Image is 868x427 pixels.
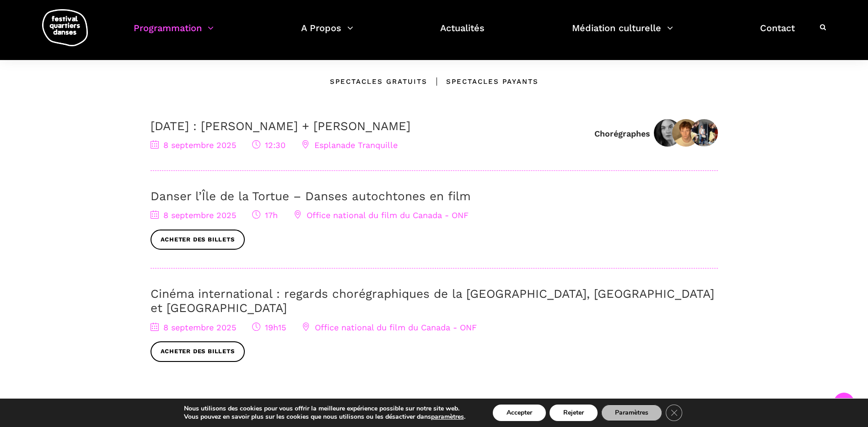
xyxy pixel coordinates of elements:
img: Linus Janser [672,119,700,147]
span: 8 septembre 2025 [151,323,236,332]
img: DSC_1211TaafeFanga2017 [690,119,718,147]
div: Spectacles Payants [427,76,539,87]
a: Cinéma international : regards chorégraphiques de la [GEOGRAPHIC_DATA], [GEOGRAPHIC_DATA] et [GEO... [151,287,714,315]
span: Office national du film du Canada - ONF [294,210,469,220]
a: Danser l’Île de la Tortue – Danses autochtones en film [151,189,471,203]
span: Office national du film du Canada - ONF [302,323,477,332]
img: logo-fqd-med [42,9,88,46]
a: Acheter des billets [151,230,245,250]
a: A Propos [301,20,353,47]
span: 17h [252,210,278,220]
a: Actualités [440,20,485,47]
img: Rebecca Margolick [654,119,681,147]
a: [DATE] : [PERSON_NAME] + [PERSON_NAME] [151,119,410,133]
div: Chorégraphes [594,128,650,139]
div: Spectacles gratuits [330,76,427,87]
button: Close GDPR Cookie Banner [666,405,682,421]
p: Vous pouvez en savoir plus sur les cookies que nous utilisons ou les désactiver dans . [184,413,465,421]
button: Accepter [493,405,546,421]
span: 12:30 [252,140,286,150]
button: paramètres [431,413,464,421]
a: Programmation [134,20,214,47]
span: 19h15 [252,323,286,332]
a: Contact [760,20,795,47]
span: 8 septembre 2025 [151,210,236,220]
button: Rejeter [550,405,598,421]
span: Esplanade Tranquille [302,140,398,150]
button: Paramètres [601,405,662,421]
span: 8 septembre 2025 [151,140,236,150]
a: Acheter des billets [151,341,245,362]
p: Nous utilisons des cookies pour vous offrir la meilleure expérience possible sur notre site web. [184,405,465,413]
a: Médiation culturelle [572,20,673,47]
